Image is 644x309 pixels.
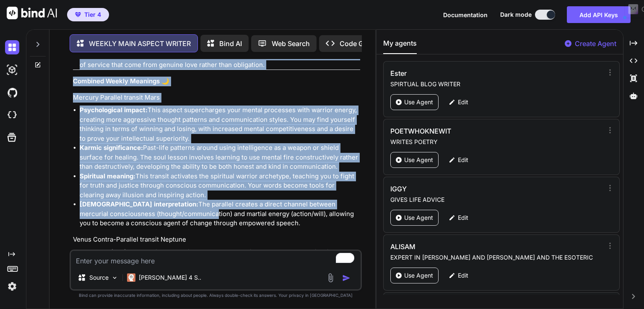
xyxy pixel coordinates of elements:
strong: Karmic significance: [80,144,143,152]
p: Edit [458,156,468,164]
img: Pick Models [111,274,118,281]
strong: Psychological impact: [80,106,148,114]
h3: Combined Weekly Meanings 🌙 [73,77,360,86]
p: Use Agent [404,214,433,222]
p: [PERSON_NAME] 4 S.. [139,273,201,282]
strong: [DEMOGRAPHIC_DATA] interpretation: [80,200,198,208]
p: GIVES LIFE ADVICE [390,196,603,204]
h3: Ester [390,68,539,78]
p: SPIRTUAL BLOG WRITER [390,80,603,88]
textarea: To enrich screen reader interactions, please activate Accessibility in Grammarly extension settings [71,251,361,266]
img: githubDark [5,85,19,100]
p: Use Agent [404,156,433,164]
img: icon [342,274,351,282]
p: Use Agent [404,271,433,280]
li: This aspect dissolves the boundaries between love and illusion, creating both beautiful inspirati... [80,247,360,285]
img: darkAi-studio [5,63,19,77]
h4: Venus Contra-Parallel transit Neptune [73,235,360,245]
button: premiumTier 4 [67,8,109,21]
p: Edit [458,271,468,280]
li: This aspect supercharges your mental processes with warrior energy, creating more aggressive thou... [80,106,360,143]
h3: IGGY [390,184,539,194]
img: settings [5,279,19,294]
li: Past-life patterns around using intelligence as a weapon or shield surface for healing. The soul ... [80,143,360,172]
p: Bind can provide inaccurate information, including about people. Always double-check its answers.... [70,292,362,299]
p: EXPERT IN [PERSON_NAME] AND [PERSON_NAME] AND THE ESOTERIC [390,253,603,262]
span: Tier 4 [84,10,101,19]
p: Edit [458,214,468,222]
img: Claude 4 Sonnet [127,273,135,282]
li: The parallel creates a direct channel between mercurial consciousness (thought/communication) and... [80,200,360,228]
p: Source [89,273,109,282]
button: Add API Keys [567,6,631,23]
button: My agents [383,38,417,54]
p: WRITES POETRY [390,138,603,146]
span: Documentation [443,11,488,18]
strong: Spiritual meaning: [80,172,135,180]
img: Bind AI [7,7,57,19]
img: attachment [326,273,335,283]
h3: ALISAM [390,242,539,252]
strong: Psychological impact: [80,248,148,256]
p: Bind AI [219,39,242,49]
img: cloudideIcon [5,108,19,122]
span: Dark mode [500,10,532,19]
p: Code Generator [340,39,390,49]
p: Edit [458,98,468,106]
button: Documentation [443,10,488,19]
p: Web Search [272,39,310,49]
p: Create Agent [575,39,616,49]
p: Use Agent [404,98,433,106]
img: premium [75,12,81,17]
p: WEEKLY MAIN ASPECT WRITER [89,39,191,49]
img: darkChat [5,40,19,54]
h3: POETWHOKNEWIT [390,126,539,136]
li: This transit activates the spiritual warrior archetype, teaching you to fight for truth and justi... [80,172,360,200]
h4: Mercury Parallel transit Mars [73,93,360,103]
